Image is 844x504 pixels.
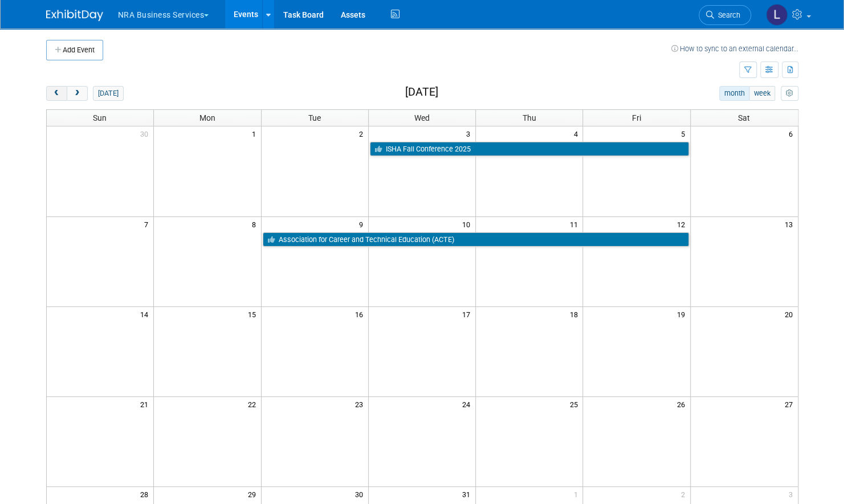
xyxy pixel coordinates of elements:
a: ISHA Fall Conference 2025 [370,142,689,157]
span: 8 [251,217,261,231]
span: 19 [676,307,690,321]
span: 4 [572,126,582,141]
a: Search [699,5,751,25]
span: 16 [354,307,368,321]
span: 18 [568,307,582,321]
span: 15 [247,307,261,321]
span: 23 [354,397,368,411]
img: Liz Wannemacher [766,4,788,26]
span: 28 [139,487,153,501]
span: 2 [680,487,690,501]
span: 6 [788,126,798,141]
i: Personalize Calendar [786,90,793,97]
span: 29 [247,487,261,501]
span: 1 [572,487,582,501]
span: 9 [358,217,368,231]
span: Sat [738,113,750,122]
span: 7 [143,217,153,231]
button: next [67,86,88,101]
span: 20 [784,307,798,321]
span: 27 [784,397,798,411]
span: 25 [568,397,582,411]
a: How to sync to an external calendar... [671,44,798,53]
span: 14 [139,307,153,321]
span: 13 [784,217,798,231]
button: week [749,86,775,101]
span: Thu [523,113,536,122]
button: myCustomButton [781,86,798,101]
span: Wed [414,113,430,122]
span: 11 [568,217,582,231]
span: 2 [358,126,368,141]
span: Sun [93,113,107,122]
span: 26 [676,397,690,411]
span: 21 [139,397,153,411]
button: [DATE] [93,86,123,101]
span: 1 [251,126,261,141]
span: 17 [461,307,475,321]
img: ExhibitDay [46,10,103,21]
span: 5 [680,126,690,141]
span: 3 [465,126,475,141]
span: Search [714,11,740,19]
span: 24 [461,397,475,411]
button: month [719,86,749,101]
span: 30 [354,487,368,501]
span: 3 [788,487,798,501]
span: Tue [308,113,321,122]
button: Add Event [46,40,103,60]
button: prev [46,86,67,101]
span: Mon [199,113,215,122]
span: Fri [632,113,641,122]
span: 30 [139,126,153,141]
a: Association for Career and Technical Education (ACTE) [263,232,689,247]
span: 31 [461,487,475,501]
h2: [DATE] [405,86,438,99]
span: 12 [676,217,690,231]
span: 22 [247,397,261,411]
span: 10 [461,217,475,231]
